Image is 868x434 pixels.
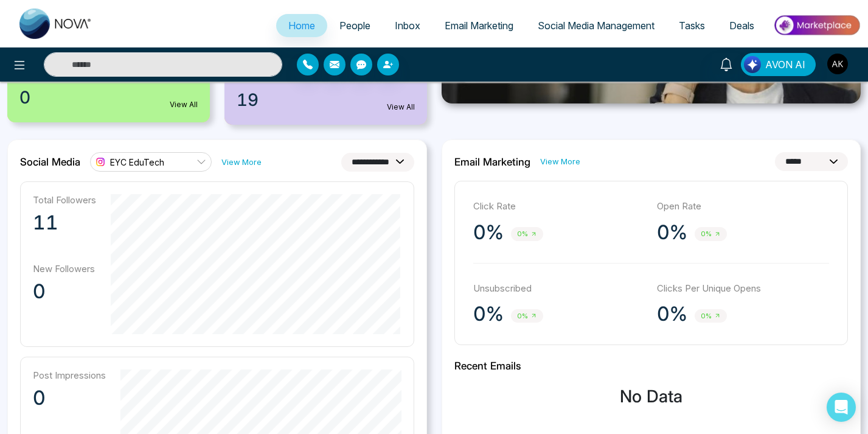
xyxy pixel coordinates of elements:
[19,85,30,110] span: 0
[94,156,106,168] img: instagram
[741,53,816,76] button: AVON AI
[744,56,761,73] img: Lead Flow
[33,369,106,381] p: Post Impressions
[454,156,530,168] h2: Email Marketing
[395,19,420,32] span: Inbox
[33,386,106,410] p: 0
[33,211,96,235] p: 11
[33,194,96,206] p: Total Followers
[20,156,80,168] h2: Social Media
[729,19,754,32] span: Deals
[679,19,705,32] span: Tasks
[473,282,645,296] p: Unsubscribed
[237,87,259,113] span: 19
[327,14,383,37] a: People
[276,14,327,37] a: Home
[511,309,543,323] span: 0%
[511,227,543,241] span: 0%
[526,14,667,37] a: Social Media Management
[454,360,849,372] h2: Recent Emails
[445,19,513,32] span: Email Marketing
[773,12,861,39] img: Market-place.gif
[432,14,526,37] a: Email Marketing
[19,9,92,39] img: Nova CRM Logo
[383,14,432,37] a: Inbox
[695,309,727,323] span: 0%
[339,19,370,32] span: People
[473,200,645,214] p: Click Rate
[387,102,415,113] a: View All
[695,227,727,241] span: 0%
[170,99,198,110] a: View All
[33,263,96,275] p: New Followers
[217,43,434,125] a: Incomplete Follow Ups19View All
[657,282,829,296] p: Clicks Per Unique Opens
[657,220,687,245] p: 0%
[765,57,805,72] span: AVON AI
[288,19,315,32] span: Home
[667,14,717,37] a: Tasks
[717,14,766,37] a: Deals
[110,156,164,168] span: EYC EduTech
[540,156,580,167] a: View More
[538,19,654,32] span: Social Media Management
[827,54,848,74] img: User Avatar
[473,220,504,245] p: 0%
[33,279,96,304] p: 0
[827,393,856,422] div: Open Intercom Messenger
[657,200,829,214] p: Open Rate
[454,387,849,407] h3: No Data
[221,156,262,168] a: View More
[473,302,504,326] p: 0%
[657,302,687,326] p: 0%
